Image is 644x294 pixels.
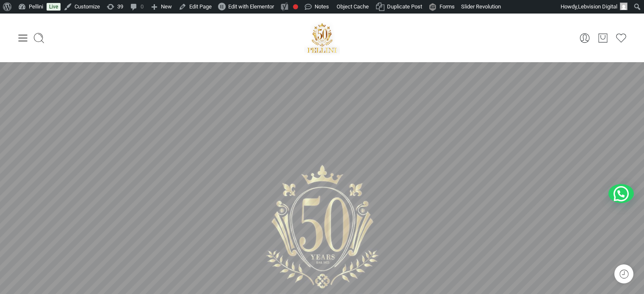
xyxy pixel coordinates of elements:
span: Lebvision Digital [578,3,617,10]
span: Slider Revolution [461,3,501,10]
img: Pellini [304,20,340,56]
a: Pellini - [304,20,340,56]
a: Live [47,3,61,11]
span: Edit with Elementor [228,3,274,10]
a: My Account [579,32,591,44]
a: Cart [597,32,609,44]
div: Focus keyphrase not set [293,4,298,9]
a: Wishlist [615,32,627,44]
